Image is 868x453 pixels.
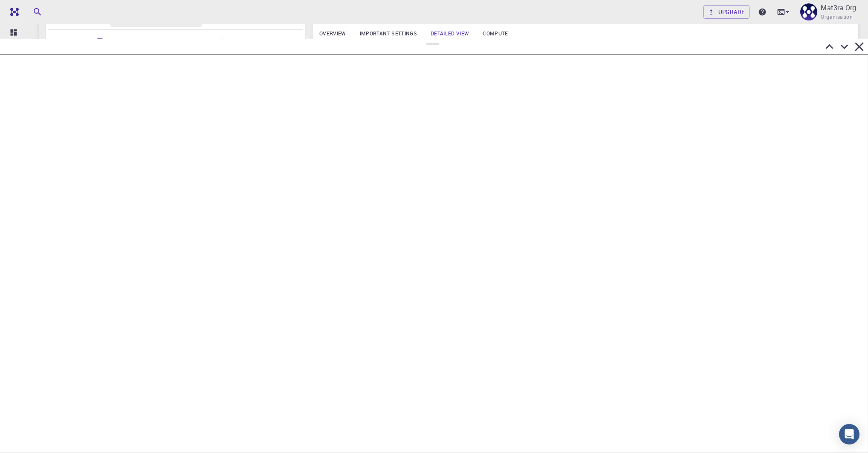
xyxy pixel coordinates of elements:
a: Important settings [353,23,424,45]
a: Overview [312,23,353,45]
a: Compute [476,23,515,45]
p: Mat3ra Org [821,3,856,13]
span: Support [18,6,49,14]
img: logo [7,8,19,16]
a: Detailed view [424,23,476,45]
span: Organisation [821,13,853,21]
img: Mat3ra Org [800,3,817,20]
button: Copy [92,33,132,50]
div: Open Intercom Messenger [839,424,859,444]
button: Upgrade [703,5,750,19]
